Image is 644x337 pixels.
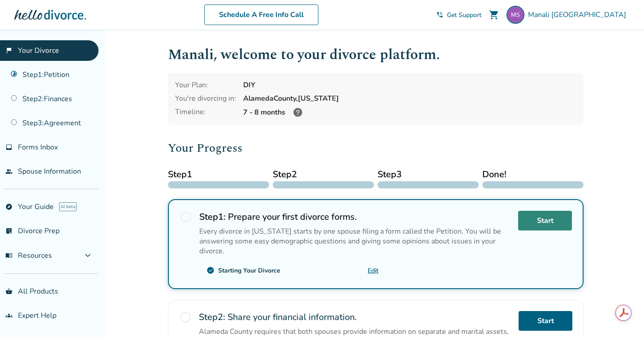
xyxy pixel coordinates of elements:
[5,251,52,260] span: Resources
[243,94,576,103] div: Alameda County, [US_STATE]
[368,266,378,275] a: Edit
[528,10,630,20] span: Manali [GEOGRAPHIC_DATA]
[5,252,13,259] span: menu_book
[199,311,511,323] h2: Share your financial information.
[5,203,13,210] span: explore
[199,226,511,256] p: Every divorce in [US_STATE] starts by one spouse filing a form called the Petition. You will be a...
[199,311,225,323] strong: Step 2 :
[482,168,584,181] span: Done!
[518,211,572,230] a: Start
[5,144,13,151] span: inbox
[18,142,58,152] span: Forms Inbox
[59,202,77,211] span: AI beta
[5,227,13,235] span: list_alt_check
[175,107,236,118] div: Timeline:
[168,168,269,181] span: Step 1
[447,11,481,19] span: Get Support
[489,9,499,20] span: shopping_cart
[5,168,13,175] span: people
[378,168,479,181] span: Step 3
[519,311,572,331] a: Start
[168,44,584,66] h1: Manali , welcome to your divorce platform.
[436,11,443,18] span: phone_in_talk
[179,311,192,324] span: radio_button_unchecked
[206,266,215,274] span: check_circle
[204,4,318,25] a: Schedule A Free Info Call
[243,107,576,118] div: 7 - 8 months
[175,80,236,90] div: Your Plan:
[218,266,280,275] div: Starting Your Divorce
[5,288,13,295] span: shopping_basket
[507,6,524,24] img: m.sibthorpe@gmail.com
[175,94,236,103] div: You're divorcing in:
[180,211,192,223] span: radio_button_unchecked
[5,312,13,319] span: groups
[168,139,584,157] h2: Your Progress
[243,80,576,90] div: DIY
[436,11,481,19] a: phone_in_talkGet Support
[599,294,644,337] iframe: Chat Widget
[273,168,374,181] span: Step 2
[199,211,226,223] strong: Step 1 :
[82,250,93,261] span: expand_more
[199,211,511,223] h2: Prepare your first divorce forms.
[5,47,13,54] span: flag_2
